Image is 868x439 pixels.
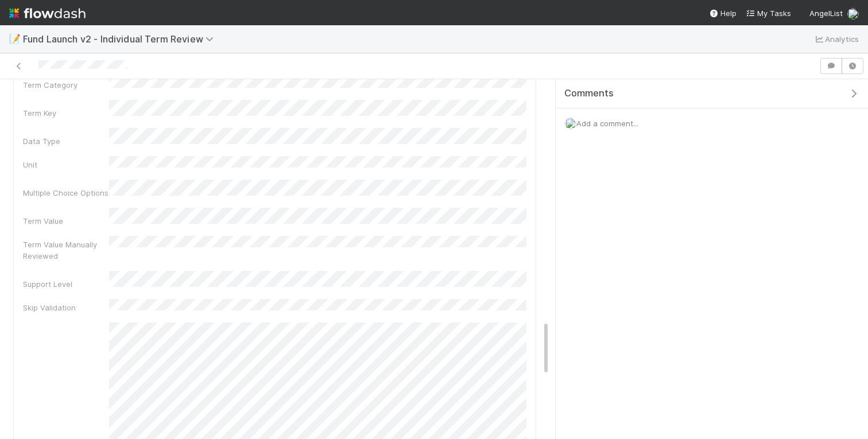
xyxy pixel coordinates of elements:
[813,32,859,46] a: Analytics
[565,118,576,129] img: avatar_784ea27d-2d59-4749-b480-57d513651deb.png
[564,88,614,99] span: Comments
[709,7,737,19] div: Help
[23,135,109,147] div: Data Type
[746,9,791,18] span: My Tasks
[23,215,109,227] div: Term Value
[23,239,109,262] div: Term Value Manually Reviewed
[23,278,109,290] div: Support Level
[23,107,109,119] div: Term Key
[23,159,109,170] div: Unit
[9,3,86,23] img: logo-inverted-e16ddd16eac7371096b0.svg
[746,7,791,19] a: My Tasks
[23,33,219,45] span: Fund Launch v2 - Individual Term Review
[809,9,843,18] span: AngelList
[23,302,109,313] div: Skip Validation
[23,79,109,91] div: Term Category
[9,34,21,44] span: 📝
[847,8,859,20] img: avatar_784ea27d-2d59-4749-b480-57d513651deb.png
[23,187,109,199] div: Multiple Choice Options
[576,119,638,128] span: Add a comment...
